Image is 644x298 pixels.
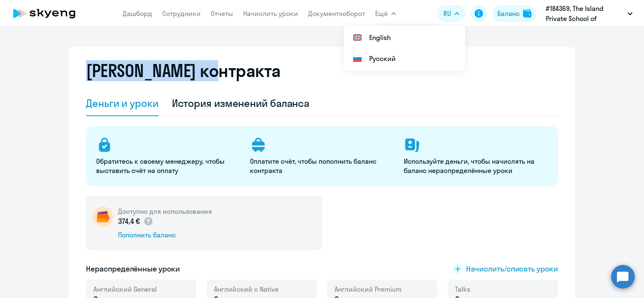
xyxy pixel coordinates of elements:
[162,9,201,18] a: Сотрудники
[211,9,233,18] a: Отчеты
[497,8,520,19] div: Баланс
[93,207,113,227] img: wallet-circle.png
[455,285,470,294] span: Talks
[172,96,310,110] div: История изменений баланса
[443,8,451,19] span: RU
[404,157,547,175] p: Используйте деньги, чтобы начислять на баланс нераспределённые уроки
[243,9,298,18] a: Начислить уроки
[118,230,212,239] div: Пополнить баланс
[86,263,180,274] h5: Нераспределённые уроки
[352,53,362,64] img: Русский
[546,3,624,24] p: #184369, The Island Private School of Limassol Ltd
[375,5,396,22] button: Ещё
[352,32,362,43] img: English
[335,285,402,294] span: Английский Premium
[86,96,158,110] div: Деньги и уроки
[214,285,279,294] span: Английский с Native
[437,5,465,22] button: RU
[492,5,537,22] button: Балансbalance
[466,263,558,274] span: Начислить/списать уроки
[123,9,152,18] a: Дашборд
[118,216,153,227] p: 374,4 €
[250,157,394,175] p: Оплатите счёт, чтобы пополнить баланс контракта
[308,9,365,18] a: Документооборот
[94,285,157,294] span: Английский General
[86,61,281,81] h2: [PERSON_NAME] контракта
[344,25,465,71] ul: Ещё
[118,207,212,216] h5: Доступно для использования
[542,3,637,24] button: #184369, The Island Private School of Limassol Ltd
[96,157,240,175] p: Обратитесь к своему менеджеру, чтобы выставить счёт на оплату
[375,8,388,19] span: Ещё
[523,9,531,18] img: balance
